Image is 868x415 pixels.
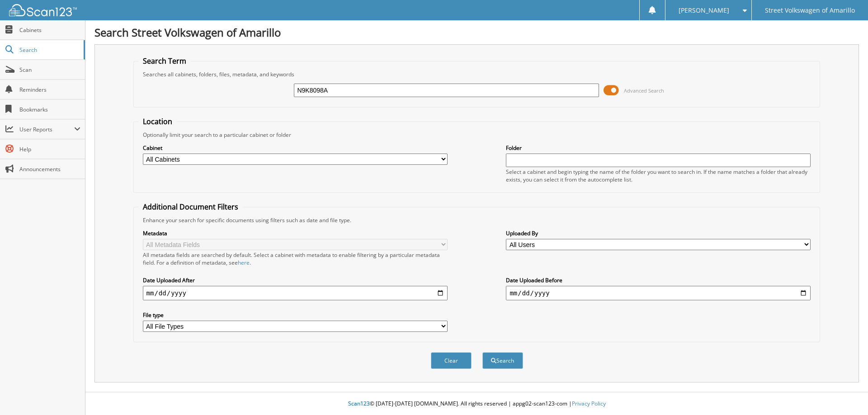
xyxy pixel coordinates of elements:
span: Scan123 [348,400,370,407]
label: Folder [506,144,811,152]
input: start [143,286,448,300]
span: Help [19,145,80,153]
label: Uploaded By [506,229,811,237]
span: Bookmarks [19,106,80,113]
input: end [506,286,811,300]
a: Privacy Policy [572,400,606,407]
legend: Additional Document Filters [138,202,243,212]
div: Select a cabinet and begin typing the name of the folder you want to search in. If the name match... [506,168,811,183]
span: Street Volkswagen of Amarillo [765,8,855,13]
img: scan123-logo-white.svg [9,4,77,16]
label: Cabinet [143,144,448,152]
span: [PERSON_NAME] [679,8,729,13]
iframe: Chat Widget [823,372,868,415]
div: All metadata fields are searched by default. Select a cabinet with metadata to enable filtering b... [143,251,448,266]
span: User Reports [19,126,74,133]
button: Clear [431,352,472,369]
legend: Search Term [138,56,191,66]
span: Advanced Search [624,87,664,94]
button: Search [482,352,523,369]
div: Searches all cabinets, folders, files, metadata, and keywords [138,70,816,78]
div: Enhance your search for specific documents using filters such as date and file type. [138,216,816,224]
legend: Location [138,117,177,126]
span: Scan [19,66,80,74]
a: here [238,259,250,266]
label: Date Uploaded After [143,276,448,284]
div: Optionally limit your search to a particular cabinet or folder [138,131,816,139]
label: Date Uploaded Before [506,276,811,284]
span: Cabinets [19,26,80,34]
label: Metadata [143,229,448,237]
span: Reminders [19,86,80,93]
span: Announcements [19,165,80,173]
span: Search [19,46,79,54]
h1: Search Street Volkswagen of Amarillo [94,25,859,40]
div: © [DATE]-[DATE] [DOMAIN_NAME]. All rights reserved | appg02-scan123-com | [85,393,868,415]
label: File type [143,311,448,319]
